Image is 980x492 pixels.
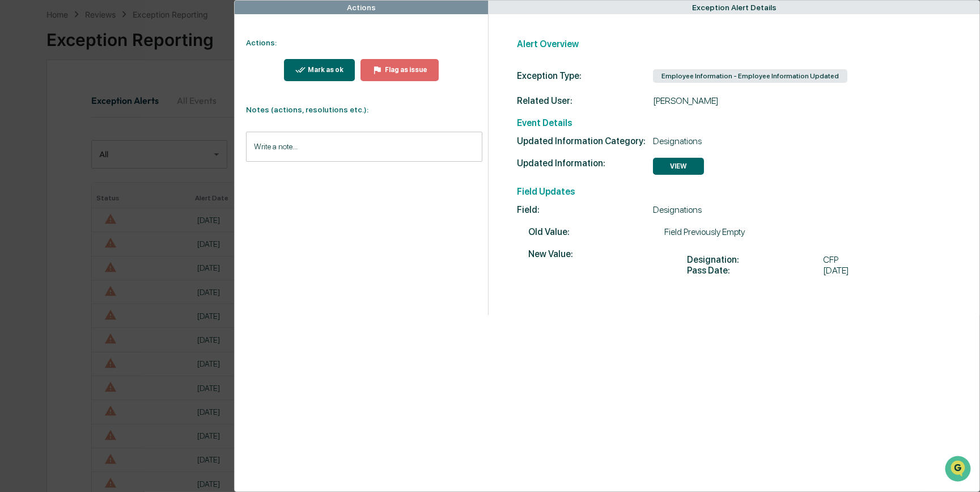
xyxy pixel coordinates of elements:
span: New Value: [528,249,664,259]
a: Powered byPylon [80,192,137,201]
span: Designation : [687,254,823,265]
span: Pass Date : [687,265,823,276]
span: Pylon [113,192,137,201]
div: Mark as ok [306,66,343,74]
h2: Alert Overview [517,39,963,49]
span: Old Value: [528,226,664,237]
div: Designations [517,136,963,146]
div: Designations [517,204,963,215]
div: Actions [347,3,376,12]
span: Attestations [94,143,141,154]
div: 🗄️ [82,144,91,153]
a: 🔎Data Lookup [7,160,76,180]
span: Field: [517,204,653,215]
div: [PERSON_NAME] [517,95,963,106]
div: [DATE] [687,265,849,276]
span: Updated Information Category: [517,136,653,146]
div: We're available if you need us! [39,98,143,107]
button: Mark as ok [284,59,355,81]
div: 🖐️ [11,144,20,153]
button: Start new chat [193,90,206,104]
div: Start new chat [39,87,186,98]
div: Flag as issue [383,66,427,74]
div: Employee Information - Employee Information Updated [653,69,847,83]
div: Exception Type: [517,70,653,81]
strong: Notes (actions, resolutions etc.): [246,105,368,114]
strong: Actions: [246,38,277,47]
button: Flag as issue [360,59,439,81]
p: How can we help? [11,24,206,42]
img: 1746055101610-c473b297-6a78-478c-a979-82029cc54cd1 [11,87,32,107]
h2: Field Updates [517,186,963,197]
div: 🔎 [11,166,20,175]
h2: Event Details [517,117,963,128]
button: VIEW [653,158,704,175]
span: Data Lookup [23,165,71,176]
a: 🗄️Attestations [78,138,145,159]
div: CFP [687,254,849,265]
iframe: Open customer support [944,455,974,485]
a: 🖐️Preclearance [7,138,78,159]
div: Field Previously Empty [528,226,963,237]
span: Preclearance [23,143,73,154]
div: Exception Alert Details [692,3,777,12]
span: Related User: [517,95,653,106]
span: Updated Information: [517,158,653,169]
